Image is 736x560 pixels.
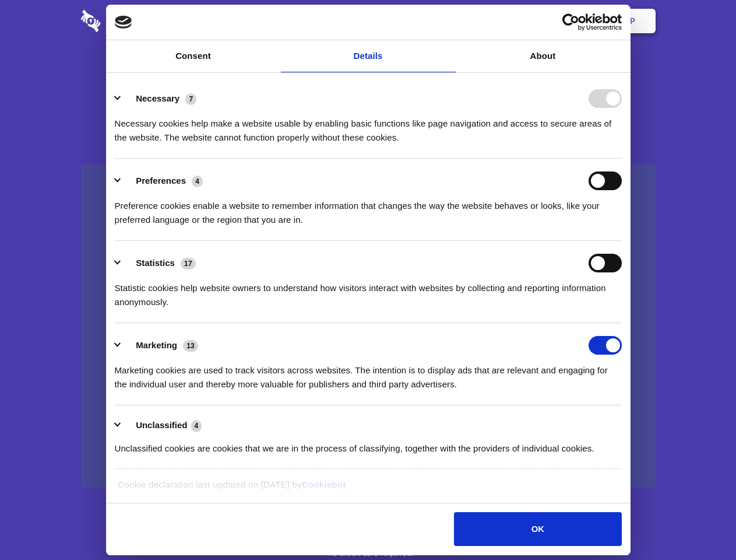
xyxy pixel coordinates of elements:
div: Cookie declaration last updated on [DATE] by [109,478,627,501]
a: Pricing [342,3,393,39]
div: Statistic cookies help website owners to understand how visitors interact with websites by collec... [115,272,622,309]
div: Preference cookies enable a website to remember information that changes the way the website beha... [115,190,622,227]
span: 17 [181,258,196,269]
button: OK [454,512,621,546]
label: Statistics [136,258,175,268]
a: Usercentrics Cookiebot - opens in a new window [520,13,622,31]
div: Unclassified cookies are cookies that we are in the process of classifying, together with the pro... [115,433,622,456]
a: Contact [473,3,526,39]
span: 4 [192,176,203,187]
div: Necessary cookies help make a website usable by enabling basic functions like page navigation and... [115,108,622,145]
a: About [456,40,631,72]
span: 7 [185,93,196,105]
img: logo [115,16,132,29]
a: Details [281,40,456,72]
button: Unclassified (4) [115,418,209,433]
iframe: Drift Widget Chat Controller [678,502,722,546]
button: Statistics (17) [115,254,203,272]
button: Necessary (7) [115,89,204,108]
span: 4 [191,420,202,432]
label: Marketing [136,340,177,350]
a: Login [529,3,579,39]
label: Preferences [136,176,186,185]
label: Necessary [136,93,179,103]
span: 13 [183,340,198,352]
div: Marketing cookies are used to track visitors across websites. The intention is to display ads tha... [115,355,622,391]
img: logo-wordmark-white-trans-d4663122ce5f474addd5e946df7df03e33cb6a1c49d2221995e7729f52c070b2.svg [81,10,181,32]
a: Cookiebot [302,480,346,489]
h1: Eliminate Slack Data Loss. [81,52,656,94]
a: Consent [106,40,281,72]
a: Wistia video thumbnail [81,164,656,488]
h4: Auto-redaction of sensitive data, encrypted data sharing and self-destructing private chats. Shar... [81,106,656,145]
button: Marketing (13) [115,336,206,355]
button: Preferences (4) [115,171,210,190]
